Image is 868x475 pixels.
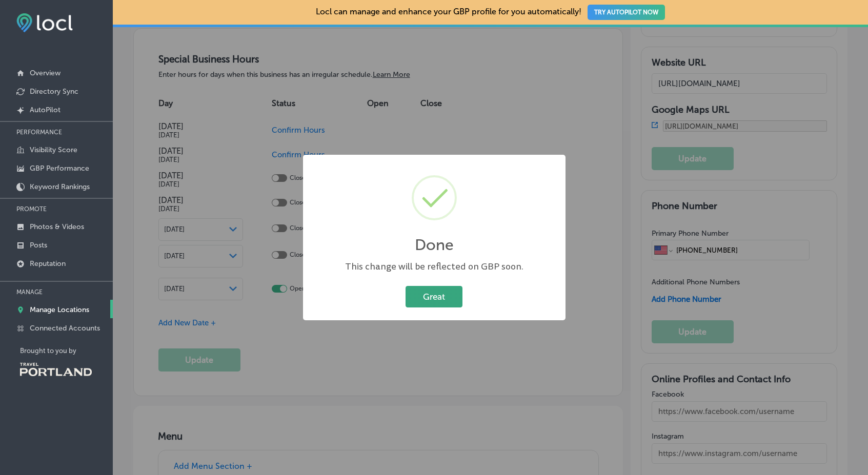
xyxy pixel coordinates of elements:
[30,69,60,77] p: Overview
[30,106,60,114] p: AutoPilot
[406,286,462,307] button: Great
[30,164,89,173] p: GBP Performance
[20,363,92,376] img: Travel Portland
[30,182,90,191] p: Keyword Rankings
[16,13,73,32] img: fda3e92497d09a02dc62c9cd864e3231.png
[30,146,77,154] p: Visibility Score
[30,305,89,314] p: Manage Locations
[30,241,47,250] p: Posts
[30,222,84,231] p: Photos & Videos
[30,87,78,96] p: Directory Sync
[313,260,555,273] div: This change will be reflected on GBP soon.
[588,5,665,20] button: TRY AUTOPILOT NOW
[415,236,454,254] h2: Done
[20,347,113,355] p: Brought to you by
[30,259,66,268] p: Reputation
[30,324,100,333] p: Connected Accounts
